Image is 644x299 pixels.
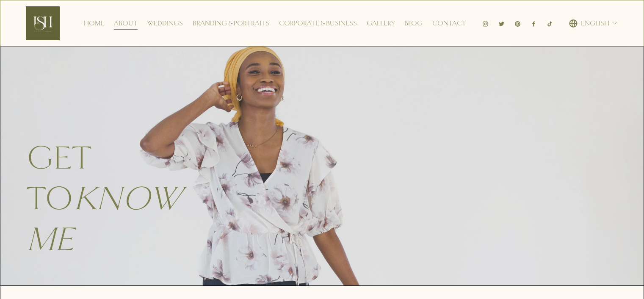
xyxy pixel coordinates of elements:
a: Facebook [531,20,537,27]
em: know me [26,179,188,259]
span: English [581,17,609,30]
a: About [114,17,138,30]
a: Gallery [367,17,395,30]
a: Home [84,17,105,30]
span: Get to [26,138,188,259]
img: Ish Picturesque [26,6,60,40]
a: Twitter [498,20,505,27]
a: Instagram [482,20,489,27]
a: Contact [432,17,466,30]
a: Corporate & Business [279,17,357,30]
a: Pinterest [514,20,521,27]
a: Blog [404,17,423,30]
a: Branding & Portraits [193,17,269,30]
div: language picker [569,17,619,30]
a: TikTok [547,20,553,27]
a: Weddings [147,17,183,30]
